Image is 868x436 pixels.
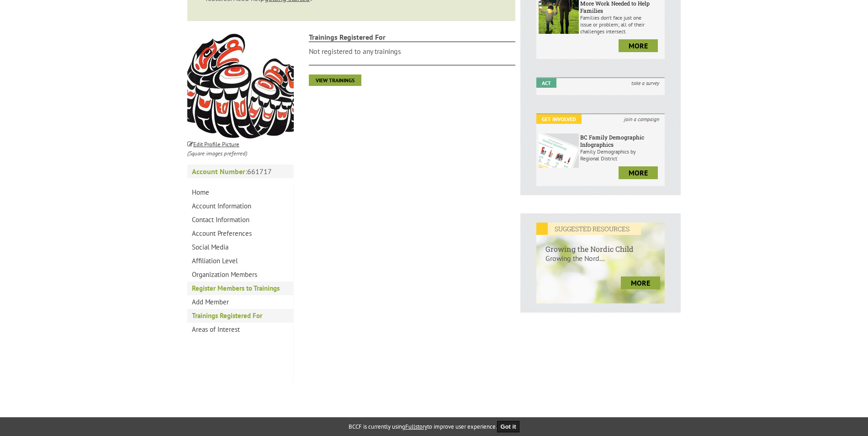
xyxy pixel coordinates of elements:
img: 75685f37cc00ab747504c670853eb163.jpg [187,32,294,139]
strong: Trainings Registered For [309,32,516,42]
a: more [619,166,658,179]
a: Add Member [187,295,293,309]
a: View Trainings [309,74,361,86]
a: Contact Information [187,213,293,227]
a: Fullstory [405,423,427,431]
em: SUGGESTED RESOURCES [536,223,641,235]
a: Trainings Registered For [187,309,293,323]
strong: Account Number: [192,167,247,176]
p: Growing the Nord... [536,254,665,272]
a: Home [187,186,293,199]
h6: BC Family Demographic Infographics [580,133,662,148]
h6: Growing the Nordic Child [536,235,665,254]
button: Got it [497,421,520,432]
li: Not registered to any trainings [309,47,516,65]
a: Affiliation Level [187,254,293,268]
i: join a campaign [619,114,665,124]
em: Get Involved [536,114,582,124]
p: 661717 [187,165,294,178]
a: Account Information [187,199,293,213]
p: Families don’t face just one issue or problem; all of their challenges intersect. [580,14,662,35]
a: Register Members to Trainings [187,282,293,295]
a: more [619,39,658,52]
a: Account Preferences [187,227,293,240]
em: Act [536,78,556,88]
a: more [621,276,660,289]
a: Areas of Interest [187,323,293,336]
p: Family Demographics by Regional District [580,148,662,162]
small: Edit Profile Picture [187,140,239,148]
a: Organization Members [187,268,293,282]
i: (Square images preferred) [187,149,247,157]
a: Edit Profile Picture [187,139,239,148]
a: Social Media [187,240,293,254]
i: take a survey [626,78,665,88]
